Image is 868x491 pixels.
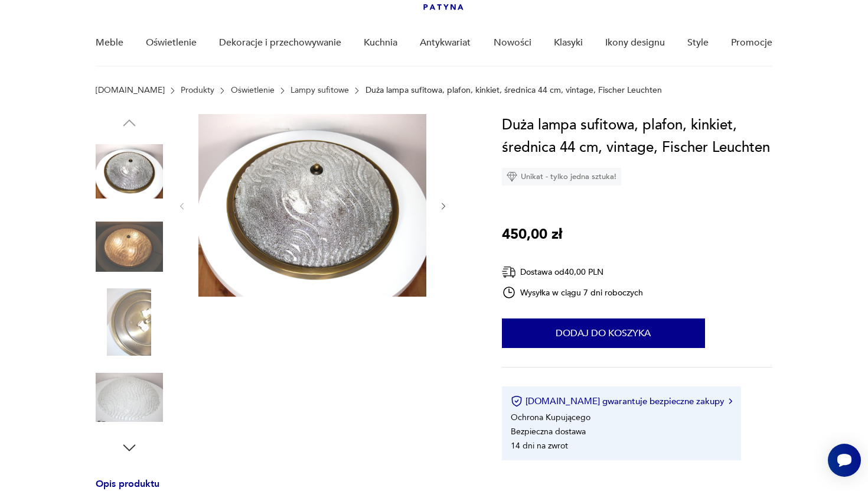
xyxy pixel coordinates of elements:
button: Dodaj do koszyka [502,318,705,348]
li: Bezpieczna dostawa [511,426,586,437]
a: Meble [96,20,123,66]
p: Duża lampa sufitowa, plafon, kinkiet, średnica 44 cm, vintage, Fischer Leuchten [366,86,662,95]
div: Unikat - tylko jedna sztuka! [502,168,621,186]
img: Zdjęcie produktu Duża lampa sufitowa, plafon, kinkiet, średnica 44 cm, vintage, Fischer Leuchten [96,213,163,281]
a: Antykwariat [420,20,471,66]
a: Kuchnia [364,20,397,66]
a: Promocje [731,20,772,66]
img: Zdjęcie produktu Duża lampa sufitowa, plafon, kinkiet, średnica 44 cm, vintage, Fischer Leuchten [198,114,426,297]
img: Ikona strzałki w prawo [729,398,732,404]
a: [DOMAIN_NAME] [96,86,165,95]
img: Ikona certyfikatu [511,395,523,407]
a: Klasyki [554,20,583,66]
iframe: Smartsupp widget button [828,444,861,477]
li: Ochrona Kupującego [511,412,590,423]
a: Oświetlenie [231,86,275,95]
div: Wysyłka w ciągu 7 dni roboczych [502,285,644,300]
div: Dostawa od 40,00 PLN [502,265,644,279]
a: Ikony designu [605,20,665,66]
h1: Duża lampa sufitowa, plafon, kinkiet, średnica 44 cm, vintage, Fischer Leuchten [502,114,773,159]
p: 450,00 zł [502,223,562,246]
li: 14 dni na zwrot [511,440,568,451]
a: Nowości [494,20,531,66]
a: Produkty [181,86,214,95]
a: Oświetlenie [146,20,197,66]
a: Dekoracje i przechowywanie [219,20,341,66]
img: Zdjęcie produktu Duża lampa sufitowa, plafon, kinkiet, średnica 44 cm, vintage, Fischer Leuchten [96,288,163,356]
img: Zdjęcie produktu Duża lampa sufitowa, plafon, kinkiet, średnica 44 cm, vintage, Fischer Leuchten [96,138,163,205]
a: Lampy sufitowe [291,86,349,95]
a: Style [687,20,709,66]
img: Ikona dostawy [502,265,516,279]
img: Ikona diamentu [507,171,517,182]
button: [DOMAIN_NAME] gwarantuje bezpieczne zakupy [511,395,732,407]
img: Zdjęcie produktu Duża lampa sufitowa, plafon, kinkiet, średnica 44 cm, vintage, Fischer Leuchten [96,364,163,431]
